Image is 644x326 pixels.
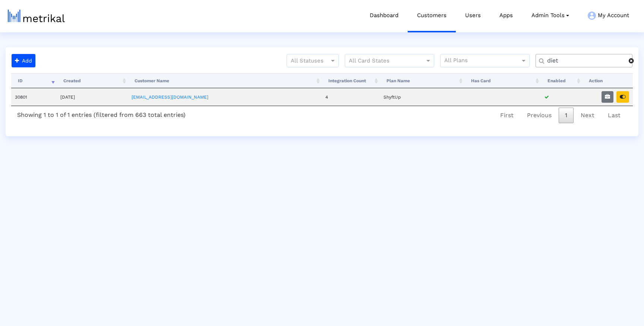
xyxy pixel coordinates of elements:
img: my-account-menu-icon.png [588,12,596,20]
a: [EMAIL_ADDRESS][DOMAIN_NAME] [132,95,208,100]
a: First [494,108,520,123]
th: Customer Name: activate to sort column ascending [128,73,322,88]
td: 30801 [11,88,57,106]
th: Integration Count: activate to sort column ascending [322,73,380,88]
a: Next [574,108,601,123]
th: Enabled: activate to sort column ascending [541,73,582,88]
td: 4 [322,88,380,106]
th: Created: activate to sort column ascending [57,73,128,88]
img: metrical-logo-light.png [8,10,65,22]
td: [DATE] [57,88,128,106]
div: Showing 1 to 1 of 1 entries (filtered from 663 total entries) [11,106,192,121]
a: Previous [521,108,558,123]
td: ShyftUp [380,88,465,106]
button: Add [12,54,35,67]
a: 1 [559,108,574,123]
a: Last [602,108,627,123]
th: ID: activate to sort column ascending [11,73,57,88]
input: Customer Name [542,57,629,65]
input: All Card States [349,56,417,66]
th: Action [582,73,633,88]
th: Plan Name: activate to sort column ascending [380,73,465,88]
th: Has Card: activate to sort column ascending [464,73,541,88]
input: All Plans [444,56,521,66]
